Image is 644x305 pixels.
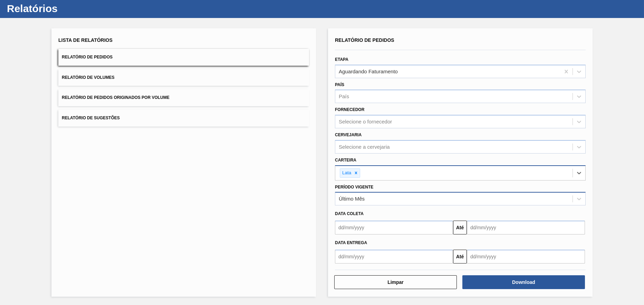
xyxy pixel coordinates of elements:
[335,57,348,62] label: Etapa
[335,82,344,87] label: País
[58,110,309,127] button: Relatório de Sugestões
[58,89,309,106] button: Relatório de Pedidos Originados por Volume
[467,250,585,264] input: dd/mm/yyyy
[62,75,114,80] span: Relatório de Volumes
[335,221,453,234] input: dd/mm/yyyy
[339,94,349,100] div: País
[462,275,585,289] button: Download
[7,4,129,12] h1: Relatórios
[339,196,365,202] div: Último Mês
[335,158,356,163] label: Carteira
[339,119,392,125] div: Selecione o fornecedor
[335,132,362,137] label: Cervejaria
[58,69,309,86] button: Relatório de Volumes
[340,169,352,177] div: Lata
[453,221,467,234] button: Até
[62,95,170,100] span: Relatório de Pedidos Originados por Volume
[58,49,309,66] button: Relatório de Pedidos
[62,55,113,59] span: Relatório de Pedidos
[467,221,585,234] input: dd/mm/yyyy
[335,211,364,216] span: Data coleta
[339,144,390,150] div: Selecione a cervejaria
[335,240,367,245] span: Data entrega
[334,275,457,289] button: Limpar
[58,37,113,43] span: Lista de Relatórios
[62,115,120,120] span: Relatório de Sugestões
[335,107,364,112] label: Fornecedor
[335,37,394,43] span: Relatório de Pedidos
[335,250,453,264] input: dd/mm/yyyy
[453,250,467,264] button: Até
[339,68,398,74] div: Aguardando Faturamento
[335,185,373,190] label: Período Vigente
